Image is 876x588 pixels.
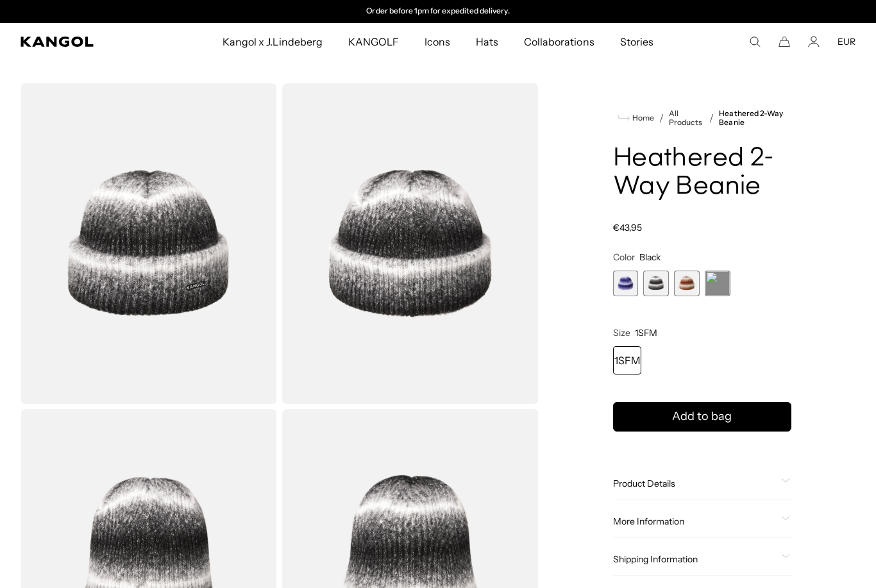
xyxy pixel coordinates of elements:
[613,251,635,263] span: Color
[613,271,639,296] label: Hazy Indigo
[618,112,654,124] a: Home
[838,36,855,47] button: EUR
[463,23,511,60] a: Hats
[705,271,730,296] label: Sulphur
[366,6,509,17] p: Order before 1pm for expedited delivery.
[613,271,639,296] div: 1 of 4
[639,251,661,263] span: Black
[607,23,666,60] a: Stories
[335,23,412,60] a: KANGOLF
[511,23,607,60] a: Collaborations
[808,36,820,47] a: Account
[613,222,642,233] span: €43,95
[749,36,761,47] summary: Search here
[613,145,791,201] h1: Heathered 2-Way Beanie
[705,271,730,296] div: 4 of 4
[613,109,791,127] nav: breadcrumbs
[524,23,594,60] span: Collaborations
[630,113,654,122] span: Home
[643,271,669,296] div: 2 of 4
[613,346,641,374] div: 1SFM
[779,36,790,47] button: Cart
[412,23,463,60] a: Icons
[282,83,539,404] img: color-black
[643,271,669,296] label: Black
[613,516,776,527] span: More Information
[21,83,277,404] img: color-black
[223,23,323,60] span: Kangol x J.Lindeberg
[635,327,657,339] span: 1SFM
[613,553,776,565] span: Shipping Information
[704,110,714,126] li: /
[719,109,791,127] a: Heathered 2-Way Beanie
[620,23,653,60] span: Stories
[306,6,570,17] slideshow-component: Announcement bar
[348,23,399,60] span: KANGOLF
[425,23,450,60] span: Icons
[210,23,335,60] a: Kangol x J.Lindeberg
[613,327,630,339] span: Size
[674,271,700,296] div: 3 of 4
[669,109,705,127] a: All Products
[654,110,664,126] li: /
[21,37,147,47] a: Kangol
[672,408,732,425] span: Add to bag
[476,23,498,60] span: Hats
[674,271,700,296] label: Rustic Caramel
[613,478,776,489] span: Product Details
[613,402,791,432] button: Add to bag
[306,6,570,17] div: Announcement
[306,6,570,17] div: 2 of 2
